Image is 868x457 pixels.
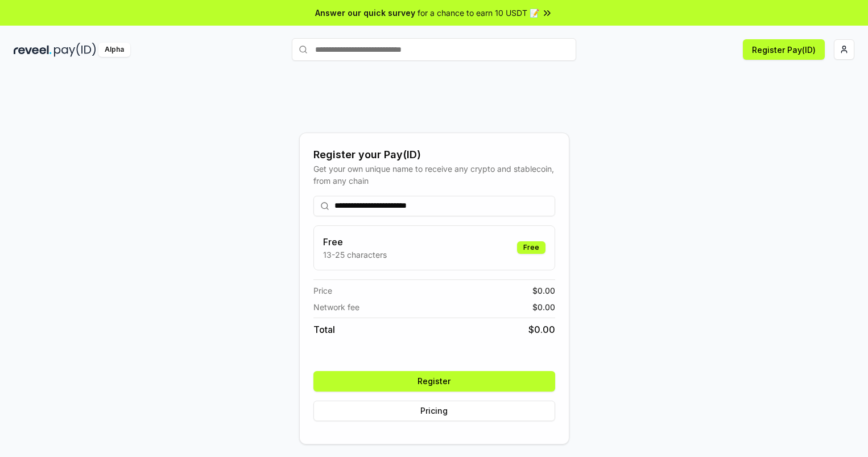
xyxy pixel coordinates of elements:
[528,323,555,336] span: $ 0.00
[98,43,130,57] div: Alpha
[418,7,539,19] span: for a chance to earn 10 USDT 📝
[313,323,335,336] span: Total
[313,285,332,297] span: Price
[54,43,96,57] img: pay_id
[313,371,555,392] button: Register
[313,163,555,187] div: Get your own unique name to receive any crypto and stablecoin, from any chain
[323,249,387,261] p: 13-25 characters
[313,401,555,421] button: Pricing
[517,241,545,254] div: Free
[14,43,52,57] img: reveel_dark
[743,39,825,60] button: Register Pay(ID)
[313,301,359,313] span: Network fee
[315,7,415,19] span: Answer our quick survey
[313,147,555,163] div: Register your Pay(ID)
[532,285,555,297] span: $ 0.00
[532,301,555,313] span: $ 0.00
[323,235,387,249] h3: Free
